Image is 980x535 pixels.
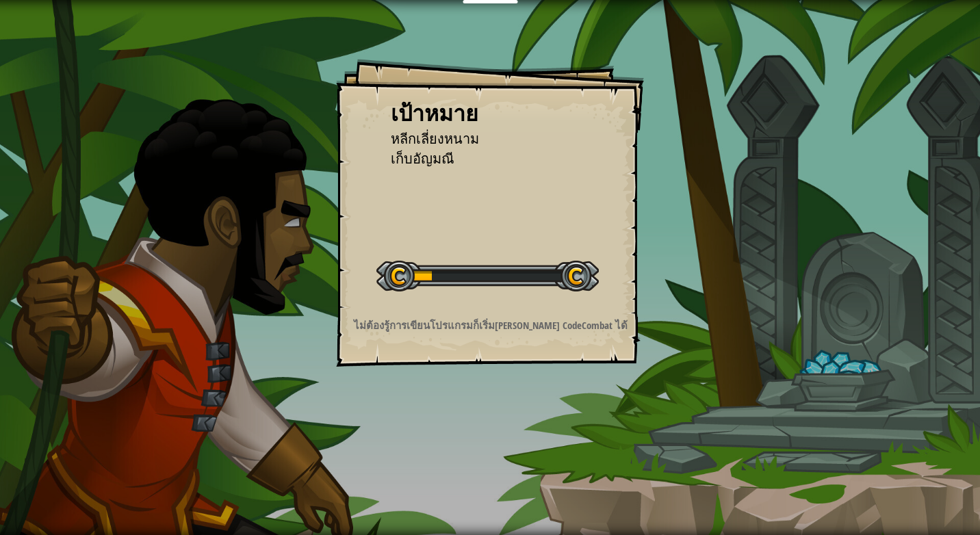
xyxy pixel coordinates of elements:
span: เก็บอัญมณี [391,149,454,168]
div: เป้าหมาย [391,98,589,129]
li: เก็บอัญมณี [374,149,586,169]
li: หลีกเลี่ยงหนาม [374,129,586,149]
p: ไม่ต้องรู้การเขียนโปรแกรมก็เริ่ม[PERSON_NAME] CodeCombat ได้ [353,318,628,332]
span: หลีกเลี่ยงหนาม [391,129,479,148]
